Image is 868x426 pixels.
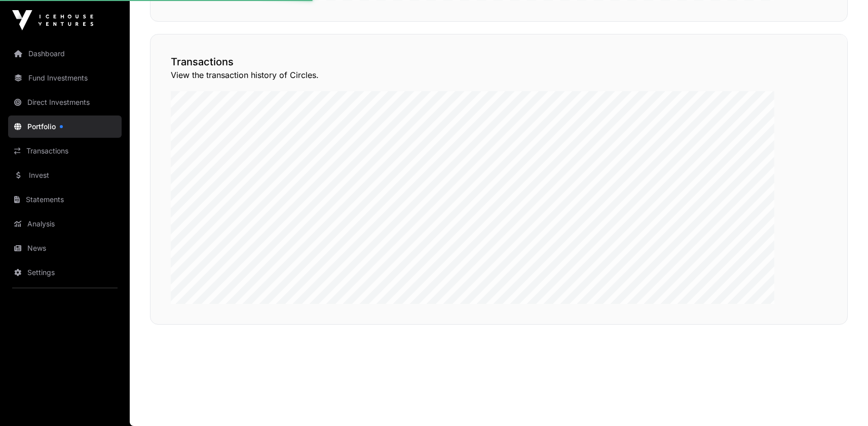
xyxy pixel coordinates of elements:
a: Fund Investments [8,67,122,89]
img: Icehouse Ventures Logo [12,10,93,30]
a: Analysis [8,213,122,235]
a: Transactions [8,140,122,162]
a: Settings [8,261,122,284]
a: Statements [8,188,122,211]
a: Invest [8,164,122,186]
a: Direct Investments [8,91,122,113]
iframe: Chat Widget [817,377,868,426]
a: Portfolio [8,115,122,138]
a: News [8,237,122,259]
p: View the transaction history of Circles. [171,69,827,81]
a: Dashboard [8,43,122,65]
h2: Transactions [171,55,827,69]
